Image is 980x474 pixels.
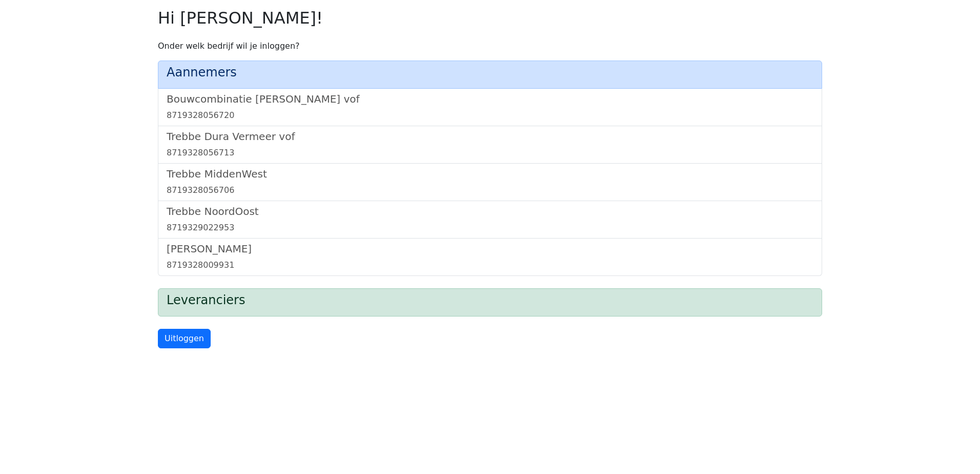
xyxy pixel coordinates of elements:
[167,93,813,122] a: Bouwcombinatie [PERSON_NAME] vof8719328056720
[167,243,813,271] a: [PERSON_NAME]8719328009931
[167,293,813,308] h4: Leveranciers
[158,40,822,52] p: Onder welk bedrijf wil je inloggen?
[158,8,822,28] h2: Hi [PERSON_NAME]!
[167,130,813,159] a: Trebbe Dura Vermeer vof8719328056713
[158,329,211,348] a: Uitloggen
[167,168,813,180] h5: Trebbe MiddenWest
[167,243,813,255] h5: [PERSON_NAME]
[167,147,813,159] div: 8719328056713
[167,168,813,196] a: Trebbe MiddenWest8719328056706
[167,222,813,234] div: 8719329022953
[167,93,813,105] h5: Bouwcombinatie [PERSON_NAME] vof
[167,130,813,143] h5: Trebbe Dura Vermeer vof
[167,205,813,234] a: Trebbe NoordOost8719329022953
[167,109,813,122] div: 8719328056720
[167,65,813,80] h4: Aannemers
[167,259,813,271] div: 8719328009931
[167,184,813,196] div: 8719328056706
[167,205,813,218] h5: Trebbe NoordOost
